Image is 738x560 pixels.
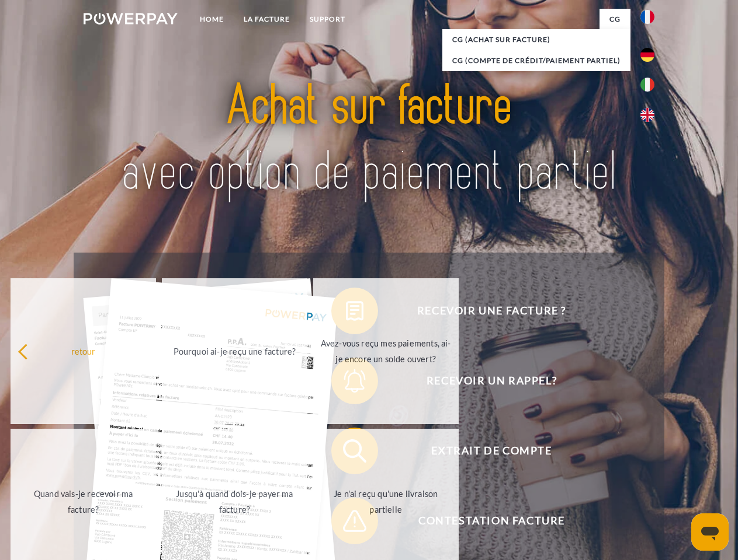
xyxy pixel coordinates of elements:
[691,513,729,551] iframe: Bouton de lancement de la fenêtre de messagerie
[348,498,635,544] span: Contestation Facture
[169,343,300,359] div: Pourquoi ai-je reçu une facture?
[84,13,178,24] img: logo-powerpay-white.svg
[190,9,234,30] a: Home
[348,428,635,474] span: Extrait de compte
[640,10,654,24] img: fr
[331,288,635,334] button: Recevoir une facture ?
[313,278,459,424] a: Avez-vous reçu mes paiements, ai-je encore un solde ouvert?
[169,486,300,517] div: Jusqu'à quand dois-je payer ma facture?
[640,48,654,62] img: de
[320,486,452,517] div: Je n'ai reçu qu'une livraison partielle
[18,486,149,517] div: Quand vais-je recevoir ma facture?
[640,108,654,122] img: en
[442,29,630,50] a: CG (achat sur facture)
[234,9,300,30] a: LA FACTURE
[348,358,635,404] span: Recevoir un rappel?
[331,428,635,474] button: Extrait de compte
[442,50,630,71] a: CG (Compte de crédit/paiement partiel)
[348,288,635,334] span: Recevoir une facture ?
[640,78,654,92] img: it
[320,335,452,367] div: Avez-vous reçu mes paiements, ai-je encore un solde ouvert?
[600,9,630,30] a: CG
[300,9,355,30] a: Support
[18,343,149,359] div: retour
[331,358,635,404] button: Recevoir un rappel?
[112,56,626,223] img: title-powerpay_fr.svg
[331,498,635,544] button: Contestation Facture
